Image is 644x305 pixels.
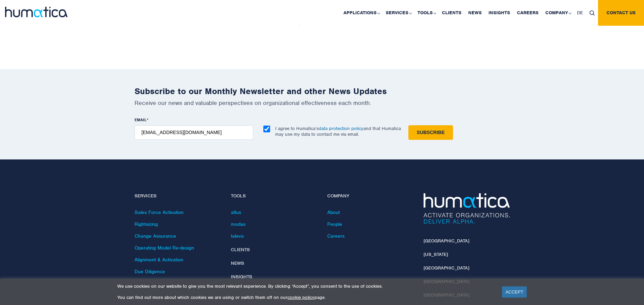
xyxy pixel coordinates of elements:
[231,247,250,253] a: Clients
[117,283,494,289] p: We use cookies on our website to give you the most relevant experience. By clicking “Accept”, you...
[231,193,317,199] h4: Tools
[424,252,448,257] a: [US_STATE]
[327,193,413,199] h4: Company
[135,257,183,263] a: Alignment & Activation
[135,125,253,140] input: name@company.com
[263,126,270,132] input: I agree to Humatica’sdata protection policyand that Humatica may use my data to contact me via em...
[231,221,245,227] a: modas
[231,209,241,215] a: altus
[275,126,401,137] p: I agree to Humatica’s and that Humatica may use my data to contact me via email.
[135,193,221,199] h4: Services
[231,233,244,239] a: taleva
[5,7,68,17] img: logo
[287,295,314,300] a: cookie policy
[231,260,244,266] a: News
[502,286,527,298] a: ACCEPT
[577,10,583,16] span: DE
[327,233,344,239] a: Careers
[590,10,595,16] img: search_icon
[327,209,340,215] a: About
[408,125,453,140] input: Subscribe
[135,99,510,107] p: Receive our news and valuable perspectives on organizational effectiveness each month.
[231,274,252,280] a: Insights
[424,265,469,271] a: [GEOGRAPHIC_DATA]
[135,233,176,239] a: Change Assurance
[117,295,494,300] p: You can find out more about which cookies we are using or switch them off on our page.
[424,193,510,224] img: Humatica
[135,117,147,123] span: EMAIL
[319,126,363,131] a: data protection policy
[135,245,194,251] a: Operating Model Re-design
[135,268,165,275] a: Due Diligence
[424,238,469,244] a: [GEOGRAPHIC_DATA]
[135,221,158,227] a: Rightsizing
[135,86,510,96] h2: Subscribe to our Monthly Newsletter and other News Updates
[327,221,342,227] a: People
[135,209,184,215] a: Sales Force Activation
